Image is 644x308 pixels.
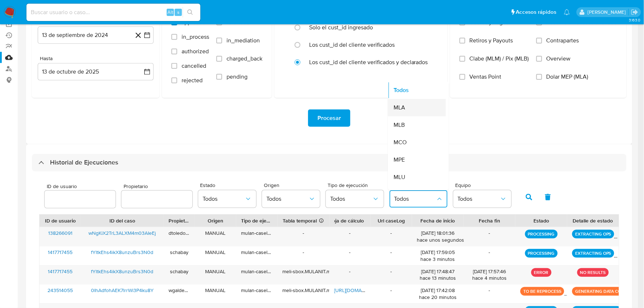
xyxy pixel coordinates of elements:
button: search-icon [183,7,198,17]
input: Buscar usuario o caso... [26,8,200,17]
p: sandra.chabay@mercadolibre.com [587,9,628,16]
a: Salir [631,8,639,16]
span: Accesos rápidos [516,8,557,16]
a: Notificaciones [564,9,570,15]
span: s [177,9,179,16]
span: 3.163.0 [629,17,640,23]
span: Alt [167,9,173,16]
